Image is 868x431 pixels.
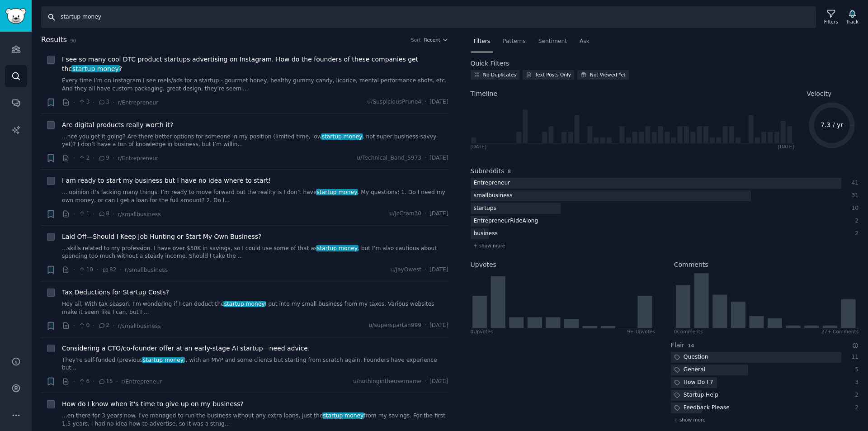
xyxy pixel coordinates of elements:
span: 6 [78,378,90,386]
div: 41 [851,179,859,187]
span: 1 [78,210,90,218]
div: 2 [851,391,859,399]
h2: Subreddits [471,166,505,176]
span: u/JayOwest [391,266,422,274]
a: Tax Deductions for Startup Costs? [62,288,169,297]
span: 2 [98,322,109,330]
span: · [113,153,114,163]
div: 2 [851,217,859,225]
span: 10 [78,266,93,274]
div: Track [846,19,859,25]
span: r/smallbusiness [118,323,160,329]
a: ...skills related to my profession. I have over $50K in savings, so I could use some of that asst... [62,245,448,260]
a: ...nce you get it going? Are there better options for someone in my position (limited time, lowst... [62,133,448,149]
span: u/Technical_Band_5973 [357,154,421,162]
span: u/JcCram30 [389,210,421,218]
div: 0 Comment s [674,328,703,335]
a: Laid Off—Should I Keep Job Hunting or Start My Own Business? [62,232,261,242]
div: EntrepreneurRideAlong [471,216,542,227]
span: [DATE] [429,154,448,162]
span: · [93,321,94,331]
a: Are digital products really worth it? [62,120,173,130]
div: 5 [851,366,859,374]
span: r/Entrepreneur [118,99,158,106]
span: · [73,98,75,107]
span: Recent [424,37,440,43]
input: Search Keyword [41,6,816,28]
span: · [116,377,118,386]
a: I am ready to start my business but I have no idea where to start! [62,176,271,185]
a: How do I know when it's time to give up on my business? [62,399,244,409]
div: Feedback Please [671,403,733,414]
span: u/SuspiciousPrune4 [367,98,421,106]
span: startup money [321,133,363,140]
span: [DATE] [429,378,448,386]
span: · [113,98,114,107]
span: r/smallbusiness [118,211,160,218]
span: 0 [78,322,90,330]
button: Recent [424,37,448,43]
span: + show more [474,242,505,249]
button: Track [843,8,862,27]
h2: Comments [674,260,708,270]
span: 15 [98,378,113,386]
text: 7.3 / yr [821,121,843,128]
span: Timeline [471,89,498,99]
span: · [73,377,75,386]
span: · [425,266,426,274]
span: · [93,153,94,163]
span: · [425,154,426,162]
span: startup money [142,357,184,363]
div: 9+ Upvotes [627,328,655,335]
span: Considering a CTO/co-founder offer at an early-stage AI startup—need advice. [62,344,310,353]
span: u/superspartan999 [369,322,422,330]
span: [DATE] [429,210,448,218]
div: 11 [851,353,859,361]
span: Patterns [503,38,525,46]
span: [DATE] [429,98,448,106]
div: Text Posts Only [535,71,571,78]
div: 3 [851,379,859,387]
div: How Do I ? [671,377,716,388]
img: GummySearch logo [5,8,26,24]
span: r/Entrepreneur [121,379,162,385]
a: ... opinion it’s lacking many things. I’m ready to move forward but the reality is I don’t havest... [62,189,448,204]
span: Results [41,34,67,46]
div: 0 Upvote s [471,328,493,335]
h2: Flair [671,341,684,350]
span: r/smallbusiness [125,267,168,273]
h2: Upvotes [471,260,496,270]
div: [DATE] [471,143,487,150]
span: · [73,321,75,331]
span: startup money [71,65,119,72]
div: 31 [851,192,859,200]
span: 3 [78,98,90,106]
span: · [73,265,75,275]
span: 8 [98,210,109,218]
span: 82 [102,266,117,274]
div: General [671,365,708,376]
div: Not Viewed Yet [590,71,626,78]
span: · [425,378,426,386]
span: · [120,265,122,275]
span: Velocity [807,89,831,99]
span: startup money [223,301,265,307]
div: Startup Help [671,390,722,401]
span: 14 [688,343,694,348]
span: · [73,153,75,163]
span: · [113,209,114,219]
div: business [471,228,501,240]
div: startups [471,203,500,214]
span: Sentiment [538,38,567,46]
div: Sort [411,37,421,43]
span: 90 [70,38,76,43]
span: · [73,209,75,219]
span: 8 [508,169,511,174]
span: · [425,98,426,106]
span: I see so many cool DTC product startups advertising on Instagram. How do the founders of these co... [62,55,448,74]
